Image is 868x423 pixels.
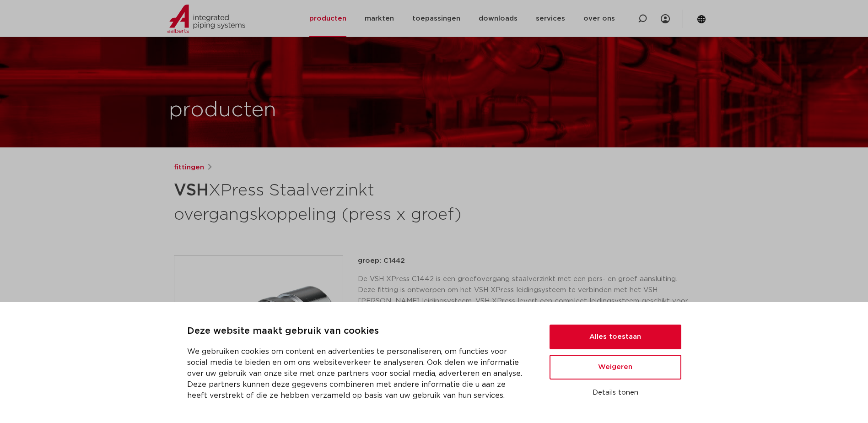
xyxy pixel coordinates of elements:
button: Weigeren [550,355,681,380]
h1: producten [169,96,276,125]
p: Deze website maakt gebruik van cookies [187,324,528,339]
p: We gebruiken cookies om content en advertenties te personaliseren, om functies voor social media ... [187,346,528,401]
p: groep: C1442 [358,255,695,266]
button: Alles toestaan [550,325,681,349]
button: Details tonen [550,385,681,401]
p: De VSH XPress C1442 is een groefovergang staalverzinkt met een pers- en groef aansluiting. Deze f... [358,274,695,318]
strong: VSH [174,182,209,199]
h1: XPress Staalverzinkt overgangskoppeling (press x groef) [174,177,518,226]
a: fittingen [174,162,204,173]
